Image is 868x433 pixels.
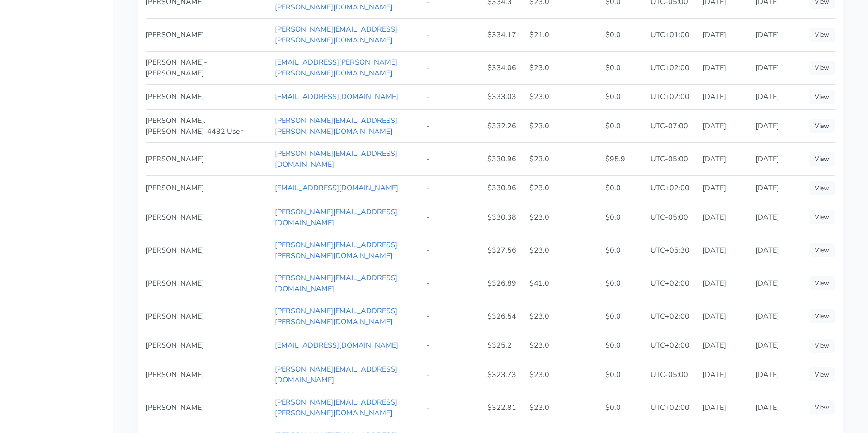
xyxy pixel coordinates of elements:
[275,24,397,45] a: [PERSON_NAME][EMAIL_ADDRESS][PERSON_NAME][DOMAIN_NAME]
[524,201,600,234] td: $23.0
[146,391,269,424] td: [PERSON_NAME]
[750,84,803,109] td: [DATE]
[750,234,803,267] td: [DATE]
[697,234,750,267] td: [DATE]
[482,109,524,142] td: $332.26
[809,400,835,414] a: View
[146,300,269,333] td: [PERSON_NAME]
[600,267,645,300] td: $0.0
[421,358,481,391] td: -
[645,391,697,424] td: UTC+02:00
[482,18,524,51] td: $334.17
[275,340,398,350] a: [EMAIL_ADDRESS][DOMAIN_NAME]
[524,175,600,201] td: $23.0
[421,267,481,300] td: -
[275,57,397,78] a: [EMAIL_ADDRESS][PERSON_NAME][PERSON_NAME][DOMAIN_NAME]
[645,109,697,142] td: UTC-07:00
[524,51,600,84] td: $23.0
[645,18,697,51] td: UTC+01:00
[482,300,524,333] td: $326.54
[524,18,600,51] td: $21.0
[524,358,600,391] td: $23.0
[146,51,269,84] td: [PERSON_NAME]-[PERSON_NAME]
[697,300,750,333] td: [DATE]
[146,333,269,358] td: [PERSON_NAME]
[275,273,397,294] a: [PERSON_NAME][EMAIL_ADDRESS][DOMAIN_NAME]
[750,391,803,424] td: [DATE]
[750,267,803,300] td: [DATE]
[645,333,697,358] td: UTC+02:00
[809,181,835,195] a: View
[524,234,600,267] td: $23.0
[697,175,750,201] td: [DATE]
[750,175,803,201] td: [DATE]
[809,367,835,381] a: View
[146,18,269,51] td: [PERSON_NAME]
[645,51,697,84] td: UTC+02:00
[750,333,803,358] td: [DATE]
[421,391,481,424] td: -
[600,51,645,84] td: $0.0
[524,142,600,175] td: $23.0
[421,18,481,51] td: -
[697,84,750,109] td: [DATE]
[809,309,835,323] a: View
[809,28,835,42] a: View
[421,201,481,234] td: -
[809,119,835,133] a: View
[146,267,269,300] td: [PERSON_NAME]
[697,358,750,391] td: [DATE]
[421,300,481,333] td: -
[275,149,397,169] a: [PERSON_NAME][EMAIL_ADDRESS][DOMAIN_NAME]
[146,84,269,109] td: [PERSON_NAME]
[645,358,697,391] td: UTC-05:00
[482,142,524,175] td: $330.96
[697,391,750,424] td: [DATE]
[524,300,600,333] td: $23.0
[524,333,600,358] td: $23.0
[421,234,481,267] td: -
[275,240,397,261] a: [PERSON_NAME][EMAIL_ADDRESS][PERSON_NAME][DOMAIN_NAME]
[421,51,481,84] td: -
[600,234,645,267] td: $0.0
[697,142,750,175] td: [DATE]
[697,18,750,51] td: [DATE]
[750,201,803,234] td: [DATE]
[600,175,645,201] td: $0.0
[600,391,645,424] td: $0.0
[697,201,750,234] td: [DATE]
[421,109,481,142] td: -
[275,207,397,228] a: [PERSON_NAME][EMAIL_ADDRESS][DOMAIN_NAME]
[482,201,524,234] td: $330.38
[482,175,524,201] td: $330.96
[645,84,697,109] td: UTC+02:00
[524,267,600,300] td: $41.0
[482,333,524,358] td: $325.2
[645,142,697,175] td: UTC-05:00
[146,109,269,142] td: [PERSON_NAME].[PERSON_NAME]-4432 User
[750,51,803,84] td: [DATE]
[750,300,803,333] td: [DATE]
[482,234,524,267] td: $327.56
[146,175,269,201] td: [PERSON_NAME]
[146,142,269,175] td: [PERSON_NAME]
[645,267,697,300] td: UTC+02:00
[421,142,481,175] td: -
[750,18,803,51] td: [DATE]
[809,61,835,75] a: View
[600,300,645,333] td: $0.0
[697,109,750,142] td: [DATE]
[146,234,269,267] td: [PERSON_NAME]
[697,333,750,358] td: [DATE]
[275,92,398,102] a: [EMAIL_ADDRESS][DOMAIN_NAME]
[750,142,803,175] td: [DATE]
[482,267,524,300] td: $326.89
[421,175,481,201] td: -
[809,339,835,353] a: View
[600,142,645,175] td: $95.9
[809,210,835,224] a: View
[524,84,600,109] td: $23.0
[600,84,645,109] td: $0.0
[421,333,481,358] td: -
[645,175,697,201] td: UTC+02:00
